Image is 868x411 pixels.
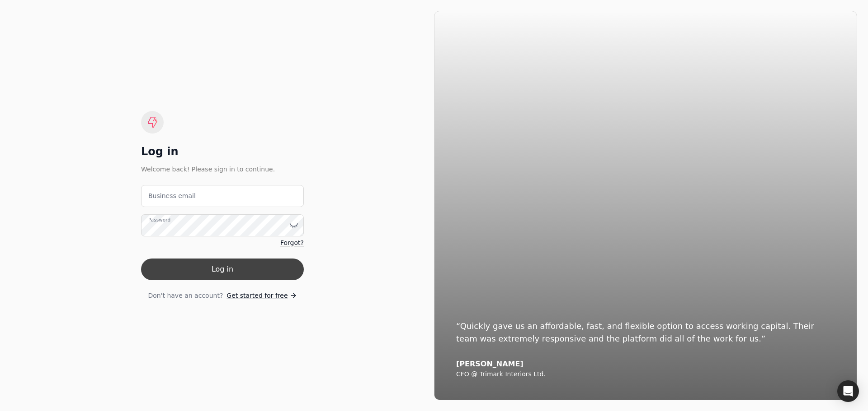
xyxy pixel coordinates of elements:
[148,216,170,223] label: Password
[141,144,304,159] div: Log in
[456,320,835,345] div: “Quickly gave us an affordable, fast, and flexible option to access working capital. Their team w...
[456,370,835,379] div: CFO @ Trimark Interiors Ltd.
[226,291,297,300] a: Get started for free
[141,259,304,280] button: Log in
[456,360,835,369] div: [PERSON_NAME]
[141,164,304,174] div: Welcome back! Please sign in to continue.
[280,238,304,248] a: Forgot?
[148,191,196,201] label: Business email
[837,380,859,402] div: Open Intercom Messenger
[226,291,288,300] span: Get started for free
[148,291,223,300] span: Don't have an account?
